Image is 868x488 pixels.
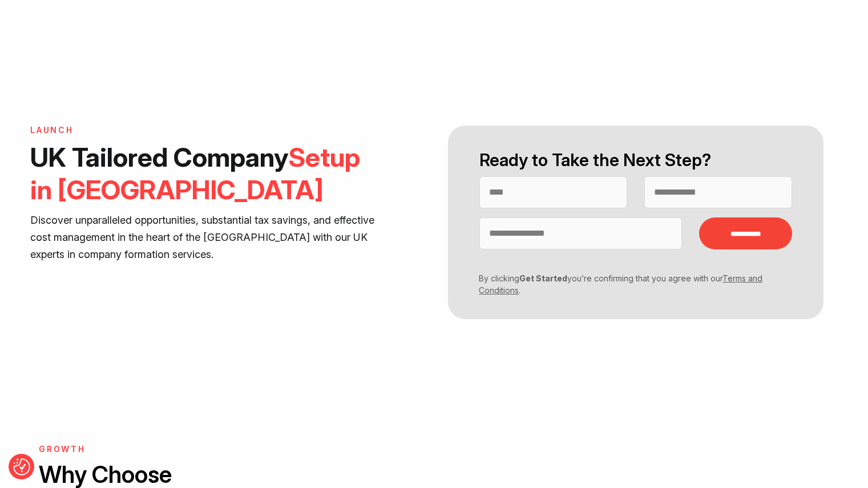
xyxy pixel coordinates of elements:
[30,126,377,135] h6: LAUNCH
[471,272,784,296] p: By clicking you’re confirming that you agree with our .
[479,273,762,295] a: Terms and Conditions
[391,10,477,39] img: svg+xml;nitro-empty-id=MTU3OjExNQ==-1;base64,PHN2ZyB2aWV3Qm94PSIwIDAgNzU4IDI1MSIgd2lkdGg9Ijc1OCIg...
[434,126,837,319] form: Contact form
[39,445,426,454] h6: GROWTH
[13,458,30,475] button: Consent Preferences
[13,458,30,475] img: Revisit consent button
[479,148,792,172] h2: Ready to Take the Next Step?
[30,212,377,263] p: Discover unparalleled opportunities, substantial tax savings, and effective cost management in th...
[30,141,377,206] h1: UK Tailored Company
[519,273,567,283] strong: Get Started
[30,141,360,205] span: Setup in [GEOGRAPHIC_DATA]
